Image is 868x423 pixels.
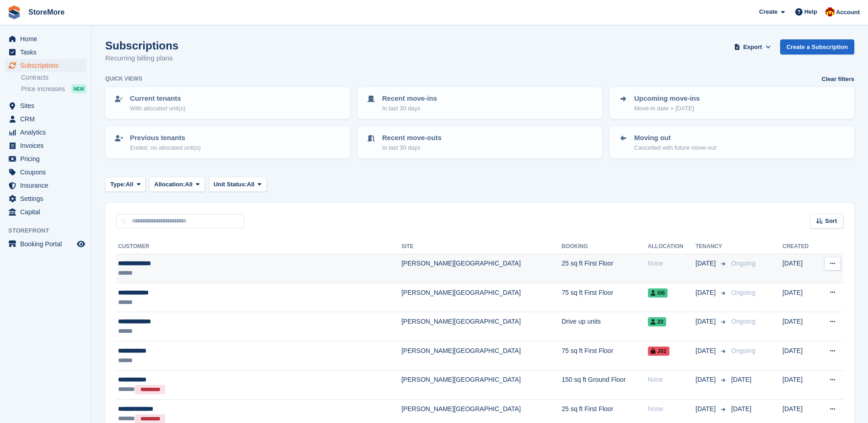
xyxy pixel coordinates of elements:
[782,254,818,283] td: [DATE]
[634,93,700,104] p: Upcoming move-ins
[782,239,818,254] th: Created
[358,88,601,118] a: Recent move-ins In last 30 days
[21,73,86,82] a: Contracts
[634,143,716,152] p: Cancelled with future move-out
[106,127,349,157] a: Previous tenants Ended, no allocated unit(s)
[731,376,751,383] span: [DATE]
[5,46,86,59] a: menu
[5,192,86,205] a: menu
[561,312,647,342] td: Drive up units
[5,179,86,192] a: menu
[7,5,21,19] img: stora-icon-8386f47178a22dfd0bd8f6a31ec36ba5ce8667c1dd55bd0f319d3a0aa187defe.svg
[20,152,75,165] span: Pricing
[21,84,86,94] a: Price increases NEW
[130,133,201,143] p: Previous tenants
[20,59,75,72] span: Subscriptions
[116,239,401,254] th: Customer
[5,59,86,72] a: menu
[382,143,442,152] p: In last 30 days
[382,93,437,104] p: Recent move-ins
[825,7,835,16] img: Store More Team
[648,375,695,385] div: None
[75,239,86,249] a: Preview store
[105,75,142,83] h6: Quick views
[804,7,817,16] span: Help
[382,133,442,143] p: Recent move-outs
[20,113,75,125] span: CRM
[782,370,818,400] td: [DATE]
[5,33,86,45] a: menu
[695,288,717,298] span: [DATE]
[401,239,561,254] th: Site
[401,370,561,400] td: [PERSON_NAME][GEOGRAPHIC_DATA]
[130,104,185,113] p: With allocated unit(s)
[561,341,647,370] td: 75 sq ft First Floor
[106,88,349,118] a: Current tenants With allocated unit(s)
[648,288,668,298] span: I06
[782,283,818,312] td: [DATE]
[214,180,247,189] span: Unit Status:
[105,53,178,64] p: Recurring billing plans
[5,99,86,112] a: menu
[110,180,126,189] span: Type:
[731,405,751,412] span: [DATE]
[20,206,75,218] span: Capital
[695,259,717,268] span: [DATE]
[780,39,854,54] a: Create a Subscription
[825,217,837,226] span: Sort
[695,404,717,414] span: [DATE]
[5,166,86,179] a: menu
[634,133,716,143] p: Moving out
[695,317,717,326] span: [DATE]
[610,88,853,118] a: Upcoming move-ins Move-in date > [DATE]
[695,239,728,254] th: Tenancy
[648,347,669,356] span: J02
[695,346,717,356] span: [DATE]
[25,5,68,20] a: StoreMore
[20,139,75,152] span: Invoices
[648,259,695,268] div: None
[5,113,86,125] a: menu
[8,226,91,235] span: Storefront
[731,260,755,267] span: Ongoing
[20,99,75,112] span: Sites
[21,85,65,93] span: Price increases
[5,206,86,218] a: menu
[20,192,75,205] span: Settings
[401,341,561,370] td: [PERSON_NAME][GEOGRAPHIC_DATA]
[71,84,86,93] div: NEW
[731,347,755,354] span: Ongoing
[247,180,255,189] span: All
[821,75,854,84] a: Clear filters
[782,341,818,370] td: [DATE]
[782,312,818,342] td: [DATE]
[401,254,561,283] td: [PERSON_NAME][GEOGRAPHIC_DATA]
[20,166,75,179] span: Coupons
[5,139,86,152] a: menu
[759,7,777,16] span: Create
[130,143,201,152] p: Ended, no allocated unit(s)
[743,43,762,52] span: Export
[401,283,561,312] td: [PERSON_NAME][GEOGRAPHIC_DATA]
[733,39,773,54] button: Export
[20,33,75,45] span: Home
[648,404,695,414] div: None
[154,180,185,189] span: Allocation:
[20,238,75,250] span: Booking Portal
[610,127,853,157] a: Moving out Cancelled with future move-out
[695,375,717,385] span: [DATE]
[401,312,561,342] td: [PERSON_NAME][GEOGRAPHIC_DATA]
[20,179,75,192] span: Insurance
[836,8,860,17] span: Account
[20,126,75,139] span: Analytics
[731,289,755,296] span: Ongoing
[561,254,647,283] td: 25 sq ft First Floor
[648,317,666,326] span: 20
[130,93,185,104] p: Current tenants
[209,177,267,192] button: Unit Status: All
[5,126,86,139] a: menu
[105,177,146,192] button: Type: All
[358,127,601,157] a: Recent move-outs In last 30 days
[185,180,193,189] span: All
[20,46,75,59] span: Tasks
